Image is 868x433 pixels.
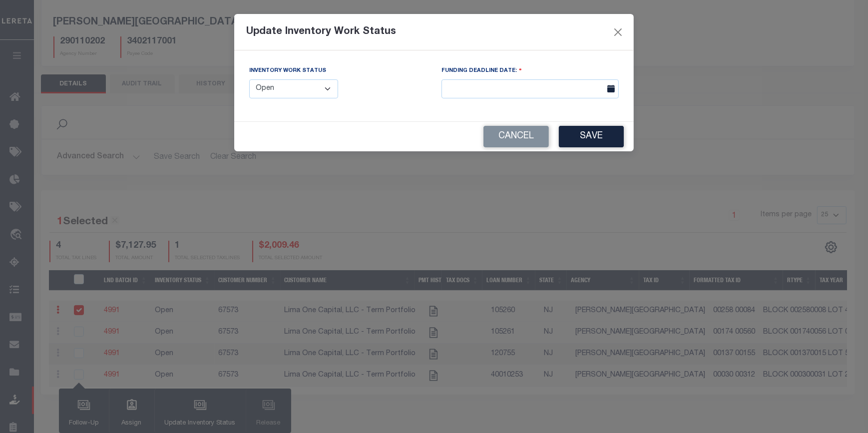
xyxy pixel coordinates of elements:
label: FUNDING DEADLINE DATE: [441,66,522,75]
button: Save [559,126,624,147]
label: Inventory Work Status [249,67,326,75]
h5: Update Inventory Work Status [246,26,396,38]
button: Cancel [483,126,549,147]
button: Close [612,25,625,38]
